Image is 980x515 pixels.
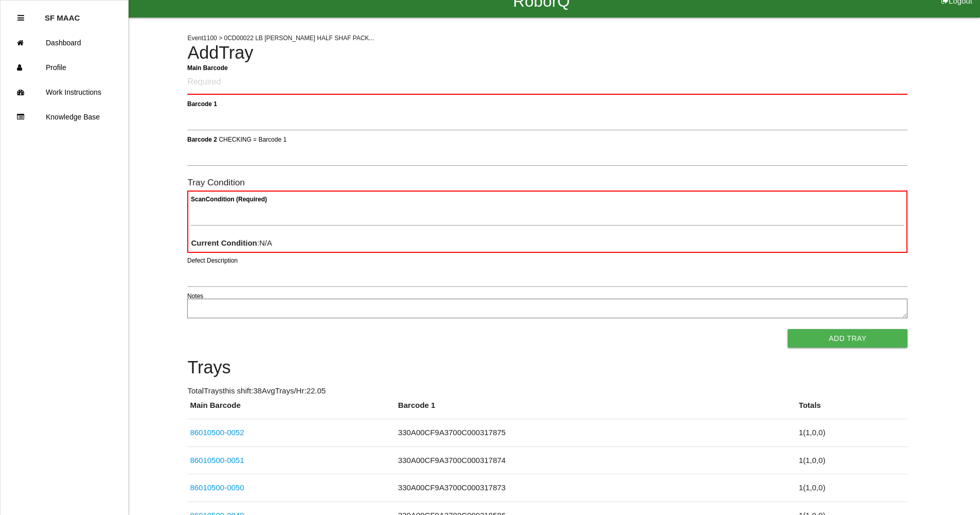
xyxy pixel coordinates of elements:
label: Notes [187,291,203,301]
h4: Add Tray [187,43,907,63]
button: Add Tray [788,329,907,348]
a: 86010500-0051 [190,456,244,465]
span: CHECKING = Barcode 1 [219,135,287,143]
b: Main Barcode [187,64,228,71]
a: Profile [1,55,128,80]
b: Barcode 1 [187,100,217,107]
b: Barcode 2 [187,135,217,143]
b: Current Condition [191,238,257,247]
input: Required [187,71,907,95]
a: Knowledge Base [1,105,128,129]
th: Totals [796,400,908,419]
th: Main Barcode [187,400,395,419]
a: 86010500-0050 [190,483,244,492]
th: Barcode 1 [396,400,796,419]
b: Scan Condition (Required) [191,196,267,203]
a: 86010500-0052 [190,428,244,437]
a: Work Instructions [1,80,128,105]
span: Event 1100 > 0CD00022 LB [PERSON_NAME] HALF SHAF PACK... [187,35,374,42]
a: Dashboard [1,30,128,55]
h4: Trays [187,358,907,377]
p: SF MAAC [45,6,80,22]
td: 1 ( 1 , 0 , 0 ) [796,419,908,447]
span: : N/A [191,238,272,247]
td: 1 ( 1 , 0 , 0 ) [796,474,908,502]
td: 330A00CF9A3700C000317874 [396,447,796,474]
p: Total Trays this shift: 38 Avg Trays /Hr: 22.05 [187,385,907,397]
label: Defect Description [187,256,238,265]
td: 330A00CF9A3700C000317873 [396,474,796,502]
td: 330A00CF9A3700C000317875 [396,419,796,447]
td: 1 ( 1 , 0 , 0 ) [796,447,908,474]
div: Close [17,6,24,30]
h6: Tray Condition [187,178,907,187]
